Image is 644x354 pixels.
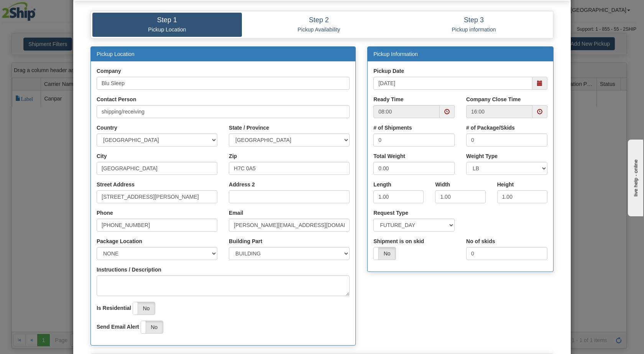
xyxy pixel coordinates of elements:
[97,209,113,217] label: Phone
[97,304,131,312] label: Is Residential
[373,51,418,57] a: Pickup Information
[97,266,161,273] label: Instructions / Description
[133,302,155,314] label: No
[229,152,237,160] label: Zip
[373,181,391,188] label: Length
[248,26,391,33] p: Pickup Availability
[229,209,243,217] label: Email
[466,124,515,132] label: # of Package/Skids
[626,138,643,216] iframe: chat widget
[402,26,546,33] p: Pickup information
[97,124,117,132] label: Country
[402,16,546,24] h4: Step 3
[497,181,514,188] label: Height
[229,237,262,245] label: Building Part
[396,13,552,37] a: Step 3 Pickup information
[97,237,142,245] label: Package Location
[6,7,71,12] div: live help - online
[97,152,107,160] label: City
[97,323,139,331] label: Send Email Alert
[466,152,498,160] label: Weight Type
[141,321,163,333] label: No
[373,95,403,103] label: Ready Time
[373,237,424,245] label: Shipment is on skid
[92,13,242,37] a: Step 1 Pickup Location
[229,181,255,188] label: Address 2
[435,181,450,188] label: Width
[98,26,236,33] p: Pickup Location
[373,209,408,217] label: Request Type
[466,237,495,245] label: No of skids
[373,152,405,160] label: Total Weight
[98,16,236,24] h4: Step 1
[97,51,135,57] a: Pickup Location
[248,16,391,24] h4: Step 2
[373,124,412,132] label: # of Shipments
[374,247,396,260] label: No
[466,95,521,103] label: Company Close Time
[373,67,404,75] label: Pickup Date
[242,13,396,37] a: Step 2 Pickup Availability
[97,181,135,188] label: Street Address
[229,124,269,132] label: State / Province
[97,95,136,103] label: Contact Person
[97,67,121,75] label: Company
